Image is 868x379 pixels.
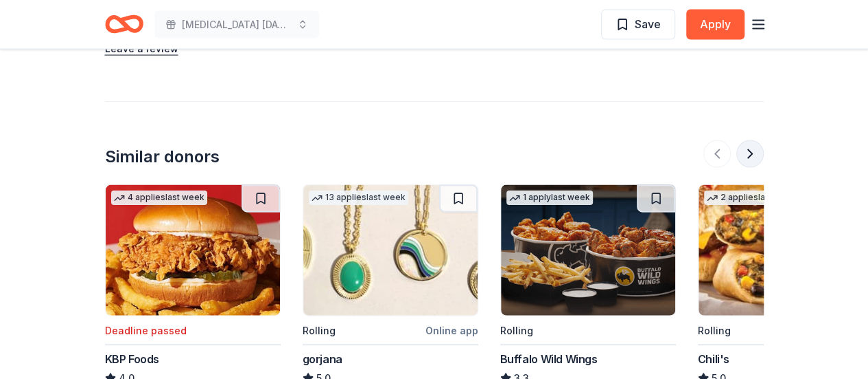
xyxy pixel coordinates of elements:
[303,185,478,316] img: Image for gorjana
[686,10,744,40] button: Apply
[704,191,800,205] div: 2 applies last week
[105,146,220,168] div: Similar donors
[303,351,342,367] div: gorjana
[105,323,187,339] div: Deadline passed
[425,322,478,339] div: Online app
[303,323,336,339] div: Rolling
[698,323,731,339] div: Rolling
[154,11,319,39] button: [MEDICAL_DATA] [DATE]
[309,191,408,205] div: 13 applies last week
[635,15,661,33] span: Save
[106,185,280,316] img: Image for KBP Foods
[698,351,729,367] div: Chili's
[182,17,292,33] span: [MEDICAL_DATA] [DATE]
[501,185,675,316] img: Image for Buffalo Wild Wings
[105,8,143,41] a: Home
[500,351,598,367] div: Buffalo Wild Wings
[105,351,159,367] div: KBP Foods
[601,10,675,40] button: Save
[506,191,593,205] div: 1 apply last week
[500,323,533,339] div: Rolling
[111,191,207,205] div: 4 applies last week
